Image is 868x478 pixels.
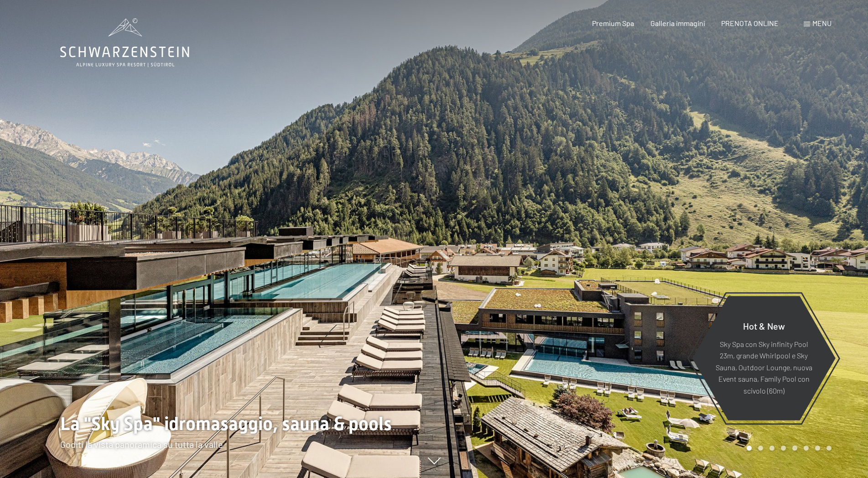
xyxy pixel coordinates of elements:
div: Carousel Pagination [743,446,832,451]
span: Hot & New [743,320,785,331]
div: Carousel Page 4 [781,446,786,451]
a: Premium Spa [592,19,634,27]
div: Carousel Page 2 [758,446,763,451]
div: Carousel Page 6 [804,446,809,451]
div: Carousel Page 7 [815,446,820,451]
a: Hot & New Sky Spa con Sky infinity Pool 23m, grande Whirlpool e Sky Sauna, Outdoor Lounge, nuova ... [691,295,836,421]
div: Carousel Page 1 (Current Slide) [747,446,752,451]
a: Galleria immagini [650,19,705,27]
p: Sky Spa con Sky infinity Pool 23m, grande Whirlpool e Sky Sauna, Outdoor Lounge, nuova Event saun... [714,338,813,396]
div: Carousel Page 8 [826,446,832,451]
div: Carousel Page 5 [792,446,797,451]
span: Menu [812,19,832,27]
div: Carousel Page 3 [769,446,774,451]
a: PRENOTA ONLINE [721,19,779,27]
